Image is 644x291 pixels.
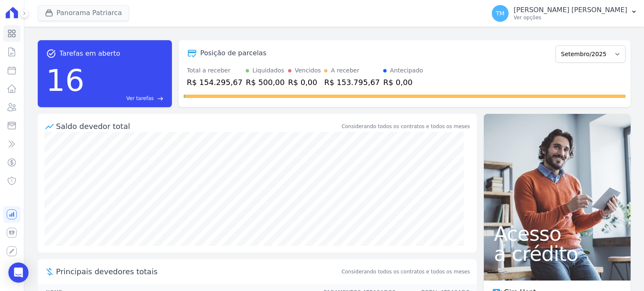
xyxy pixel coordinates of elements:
p: [PERSON_NAME] [PERSON_NAME] [514,6,627,14]
div: R$ 0,00 [383,77,423,88]
span: Tarefas em aberto [60,49,120,59]
span: Principais devedores totais [56,266,340,277]
div: R$ 500,00 [246,77,285,88]
span: a crédito [494,244,621,264]
div: R$ 153.795,67 [324,77,380,88]
div: R$ 154.295,67 [187,77,243,88]
div: Vencidos [295,66,321,75]
div: R$ 0,00 [288,77,321,88]
div: Antecipado [390,66,423,75]
div: Posição de parcelas [200,48,267,58]
button: TM [PERSON_NAME] [PERSON_NAME] Ver opções [485,2,644,25]
div: Considerando todos os contratos e todos os meses [342,123,470,130]
button: Panorama Patriarca [38,5,129,21]
span: TM [496,10,505,16]
span: task_alt [46,49,56,59]
span: Ver tarefas [126,95,153,102]
div: Total a receber [187,66,243,75]
div: 16 [46,59,85,102]
div: Liquidados [252,66,284,75]
span: Acesso [494,224,621,244]
p: Ver opções [514,14,627,21]
a: Ver tarefas east [88,95,163,102]
div: Open Intercom Messenger [8,263,29,283]
div: Saldo devedor total [56,121,340,132]
span: east [157,95,164,102]
span: Considerando todos os contratos e todos os meses [342,268,470,276]
div: A receber [331,66,359,75]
